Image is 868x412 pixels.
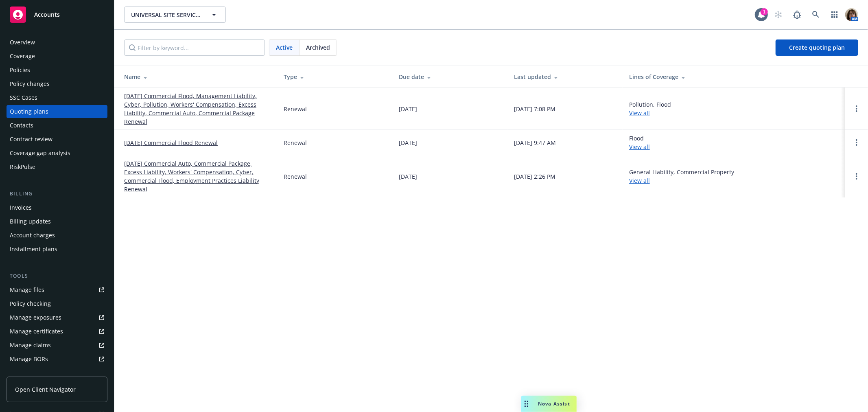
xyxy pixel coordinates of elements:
div: Policy checking [10,297,51,310]
span: Nova Assist [538,400,570,407]
input: Filter by keyword... [124,39,265,56]
a: Manage BORs [7,353,107,366]
a: Create quoting plan [776,39,858,56]
div: [DATE] [399,105,417,113]
a: Coverage [7,50,107,63]
a: Overview [7,36,107,49]
a: Manage files [7,283,107,296]
div: Installment plans [10,243,57,256]
div: Summary of insurance [10,366,72,379]
div: Drag to move [521,396,531,412]
a: Billing updates [7,215,107,228]
div: Contract review [10,133,52,146]
div: SSC Cases [10,91,37,104]
div: Overview [10,36,35,49]
button: Nova Assist [521,396,577,412]
div: Tools [7,272,107,280]
a: Installment plans [7,243,107,256]
div: RiskPulse [10,160,35,173]
a: Contacts [7,119,107,132]
a: Quoting plans [7,105,107,118]
div: Billing updates [10,215,51,228]
a: Invoices [7,201,107,214]
div: Coverage gap analysis [10,147,70,160]
div: Last updated [514,72,616,81]
div: [DATE] [399,138,417,147]
span: Active [276,43,293,52]
a: View all [629,109,650,117]
a: Policy changes [7,77,107,90]
a: [DATE] Commercial Flood, Management Liability, Cyber, Pollution, Workers' Compensation, Excess Li... [124,92,271,126]
a: Account charges [7,229,107,242]
div: Manage certificates [10,325,63,338]
a: RiskPulse [7,160,107,173]
a: Open options [852,171,861,181]
div: Coverage [10,50,35,63]
a: Policy checking [7,297,107,310]
div: Renewal [284,105,307,113]
a: Policies [7,64,107,77]
a: Search [808,7,824,23]
span: Archived [306,43,330,52]
div: [DATE] 2:26 PM [514,172,555,181]
div: Policy changes [10,77,50,90]
div: Policies [10,64,30,77]
a: Open options [852,138,861,147]
div: Invoices [10,201,32,214]
div: [DATE] 7:08 PM [514,105,555,113]
div: Manage BORs [10,353,48,366]
div: Manage claims [10,339,51,352]
div: Manage exposures [10,311,61,324]
span: UNIVERSAL SITE SERVICES, INC [131,11,201,19]
div: Renewal [284,172,307,181]
div: General Liability, Commercial Property [629,168,734,185]
div: Renewal [284,138,307,147]
div: Lines of Coverage [629,72,839,81]
a: Summary of insurance [7,366,107,379]
div: [DATE] [399,172,417,181]
div: Due date [399,72,501,81]
a: Coverage gap analysis [7,147,107,160]
div: Type [284,72,386,81]
div: Contacts [10,119,33,132]
a: Manage exposures [7,311,107,324]
a: Start snowing [770,7,787,23]
a: Contract review [7,133,107,146]
div: Name [124,72,271,81]
div: Account charges [10,229,55,242]
div: Flood [629,134,650,151]
div: [DATE] 9:47 AM [514,138,556,147]
a: Switch app [826,7,843,23]
a: [DATE] Commercial Auto, Commercial Package, Excess Liability, Workers' Compensation, Cyber, Comme... [124,159,271,193]
span: Create quoting plan [789,44,845,51]
a: SSC Cases [7,91,107,104]
img: photo [845,8,858,21]
a: View all [629,177,650,184]
span: Open Client Navigator [15,385,76,394]
div: Billing [7,190,107,198]
div: Quoting plans [10,105,48,118]
a: [DATE] Commercial Flood Renewal [124,138,218,147]
div: Manage files [10,283,44,296]
a: Report a Bug [789,7,805,23]
button: UNIVERSAL SITE SERVICES, INC [124,7,226,23]
a: Accounts [7,3,107,26]
a: Manage claims [7,339,107,352]
a: Manage certificates [7,325,107,338]
a: Open options [852,104,861,114]
div: 1 [761,7,768,14]
span: Accounts [34,11,60,18]
div: Pollution, Flood [629,100,671,117]
a: View all [629,143,650,151]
